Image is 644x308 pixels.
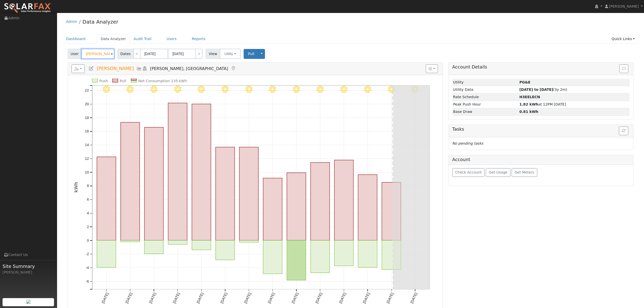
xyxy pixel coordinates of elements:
[87,238,89,243] text: 0
[74,182,79,193] text: kWh
[311,241,330,273] rect: onclick=""
[388,86,395,93] i: 8/18 - Clear
[196,292,204,304] text: [DATE]
[512,168,537,177] button: Get Meters
[486,168,510,177] button: Get Usage
[287,173,306,241] rect: onclick=""
[243,292,252,304] text: [DATE]
[230,66,236,71] a: Map
[409,292,418,304] text: [DATE]
[452,86,518,93] td: Utility Data
[26,300,30,304] img: retrieve
[188,34,209,44] a: Reports
[518,101,630,108] td: at 12PM [DATE]
[87,211,89,215] text: 4
[291,292,299,304] text: [DATE]
[87,198,89,202] text: 6
[121,241,140,242] rect: onclick=""
[142,66,148,71] a: Login As (last Never)
[87,225,89,229] text: 2
[150,86,157,93] i: 8/08 - Clear
[311,163,330,241] rect: onclick=""
[4,3,51,13] img: SolarFax
[3,270,54,275] div: [PERSON_NAME]
[619,127,628,135] button: Refresh
[452,93,518,101] td: Rate Schedule
[358,241,377,268] rect: onclick=""
[519,102,538,106] strong: 1.82 kWh
[452,79,518,86] td: Utility
[293,86,300,93] i: 8/14 - Clear
[97,241,116,268] rect: onclick=""
[334,160,353,241] rect: onclick=""
[97,66,134,71] span: [PERSON_NAME]
[263,241,282,274] rect: onclick=""
[192,104,211,241] rect: onclick=""
[82,19,118,25] a: Data Analyzer
[452,108,518,115] td: Base Draw
[117,49,134,59] span: Dates
[340,86,347,93] i: 8/16 - Clear
[452,141,483,145] i: No pending tasks
[452,157,470,162] h5: Account
[85,102,89,106] text: 20
[138,79,187,83] text: Net Consumption 135 kWh
[452,64,630,70] h5: Account Details
[609,4,639,8] span: [PERSON_NAME]
[97,157,116,240] rect: onclick=""
[239,147,258,241] rect: onclick=""
[382,182,401,241] rect: onclick=""
[87,184,89,188] text: 8
[85,129,89,133] text: 16
[608,34,639,44] a: Quick Links
[455,170,482,174] span: Check Account
[85,157,89,161] text: 12
[88,66,94,71] a: Edit User (19303)
[85,143,89,147] text: 14
[216,147,235,241] rect: onclick=""
[97,34,130,44] a: Data Analyzer
[220,49,241,59] button: Utility
[220,292,228,304] text: [DATE]
[168,103,187,240] rect: onclick=""
[619,64,628,73] button: Issue History
[452,168,485,177] button: Check Account
[519,110,538,114] strong: 0.81 kWh
[168,241,187,245] rect: onclick=""
[101,292,109,304] text: [DATE]
[81,49,114,59] input: Select a User
[62,34,90,44] a: Dashboard
[519,88,567,92] span: (3y 2m)
[133,49,140,59] a: <
[66,20,77,24] a: Admin
[121,122,140,240] rect: onclick=""
[364,86,371,93] i: 8/17 - Clear
[124,292,133,304] text: [DATE]
[127,86,134,93] i: 8/07 - MostlyClear
[3,263,54,270] span: Site Summary
[248,52,254,56] span: Pull
[382,241,401,270] rect: onclick=""
[386,292,395,304] text: [DATE]
[287,241,306,280] rect: onclick=""
[216,241,235,260] rect: onclick=""
[269,86,276,93] i: 8/13 - Clear
[489,170,507,174] span: Get Usage
[103,86,110,93] i: 8/06 - Clear
[514,170,534,174] span: Get Meters
[245,86,253,93] i: 8/12 - Clear
[85,170,89,174] text: 10
[144,241,163,254] rect: onclick=""
[130,34,155,44] a: Audit Trail
[195,49,203,59] a: >
[198,86,205,93] i: 8/10 - Clear
[315,292,323,304] text: [DATE]
[222,86,229,93] i: 8/11 - Clear
[244,49,259,59] button: Pull
[263,178,282,240] rect: onclick=""
[136,66,142,71] a: Multi-Series Graph
[120,79,126,83] text: Pull
[267,292,276,304] text: [DATE]
[239,241,258,243] rect: onclick=""
[68,49,82,59] span: User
